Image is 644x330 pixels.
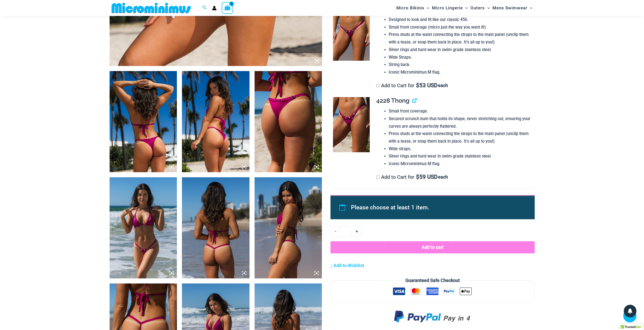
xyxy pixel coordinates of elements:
span: Micro Bikinis [396,2,424,14]
li: Wide straps. [389,145,530,153]
span: Menu Toggle [527,2,532,14]
input: Add to Cart for$59 USD each [376,175,380,179]
a: + [352,226,362,237]
legend: Guaranteed Safe Checkout [403,277,462,284]
a: Mens SwimwearMenu ToggleMenu Toggle [491,2,534,14]
label: Add to Cart for [376,82,448,89]
a: - [330,226,340,237]
span: Outers [470,2,485,14]
span: each [438,83,448,88]
img: Tight Rope Pink 319 Top 4212 Micro [182,177,250,278]
li: Designed to look and fit like our classic 456. [389,16,530,24]
li: Wide Straps. [389,54,530,61]
li: Silver rings and hard wear in swim-grade stainless steel. [389,152,530,160]
img: Tight Rope Pink 4228 Thong [333,97,370,152]
a: Add to Wishlist [330,262,364,269]
span: 53 USD [416,83,438,88]
li: Press studs at the waist connecting the straps to the main panel (unclip them with a tease, or sn... [389,130,530,145]
li: Silver rings and hard wear in swim-grade stainless steel. [389,46,530,54]
img: Tight Rope Pink 319 Top 4228 Thong [182,71,250,172]
label: Add to Cart for [376,174,448,180]
img: Tight Rope Pink 319 Top 4212 Micro [255,177,322,278]
a: Account icon link [212,6,217,10]
a: OutersMenu ToggleMenu Toggle [469,2,491,14]
span: each [438,174,448,180]
span: $ [416,82,419,89]
li: Small front coverage (micro just the way you want it!) [389,24,530,31]
img: Tight Rope Pink 319 Top 4228 Thong [110,71,177,172]
span: Menu Toggle [485,2,490,14]
input: Product quantity [340,226,352,237]
img: Tight Rope Pink 4228 Thong [255,71,322,172]
span: Micro Lingerie [432,2,463,14]
li: String back. [389,61,530,69]
button: Add to cart [330,241,534,253]
span: $ [416,174,419,180]
li: Secured scrunch bum that holds its shape, never stretching out, ensuring your curves are always p... [389,115,530,130]
span: Menu Toggle [424,2,429,14]
li: Please choose at least 1 item. [351,202,523,213]
img: Tight Rope Pink 319 4212 Micro [333,6,370,61]
span: 59 USD [416,174,438,180]
a: Search icon link [202,5,207,11]
a: Micro BikinisMenu ToggleMenu Toggle [395,2,431,14]
span: Menu Toggle [463,2,468,14]
a: View Shopping Cart, empty [222,2,233,14]
span: Mens Swimwear [492,2,527,14]
li: Press studs at the waist connecting the straps to the main panel (unclip them with a tease, or sn... [389,31,530,46]
nav: Site Navigation [394,1,535,15]
input: Add to Cart for$53 USD each [376,84,380,87]
img: MM SHOP LOGO FLAT [110,2,193,14]
img: Tight Rope Pink 319 Top 4212 Micro [110,177,177,278]
li: Iconic Microminimus M flag. [389,69,530,76]
span: Add to Wishlist [334,263,364,268]
a: Micro LingerieMenu ToggleMenu Toggle [431,2,469,14]
li: Small front coverage. [389,107,530,115]
span: 4228 Thong [376,97,409,104]
li: Iconic Microminimus M flag. [389,160,530,168]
